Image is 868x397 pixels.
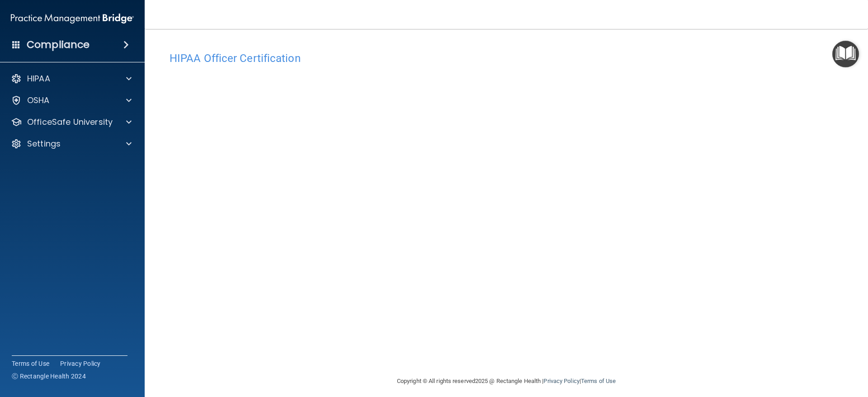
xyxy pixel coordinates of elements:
a: HIPAA [11,73,132,84]
div: Copyright © All rights reserved 2025 @ Rectangle Health | | [341,367,671,396]
a: Terms of Use [12,359,49,368]
a: OSHA [11,95,132,106]
a: Privacy Policy [543,378,579,384]
a: OfficeSafe University [11,117,132,128]
iframe: Drift Widget Chat Controller [823,335,857,369]
p: OSHA [27,95,50,106]
h4: HIPAA Officer Certification [170,52,843,64]
p: Settings [27,138,61,149]
span: Ⓒ Rectangle Health 2024 [12,372,86,381]
iframe: hipaa-training [170,69,843,363]
a: Settings [11,138,132,149]
a: Privacy Policy [60,359,101,368]
p: HIPAA [27,73,50,84]
p: OfficeSafe University [27,117,113,128]
a: Terms of Use [581,378,616,384]
img: PMB logo [11,9,134,28]
h4: Compliance [27,38,90,51]
button: Open Resource Center [832,41,859,67]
